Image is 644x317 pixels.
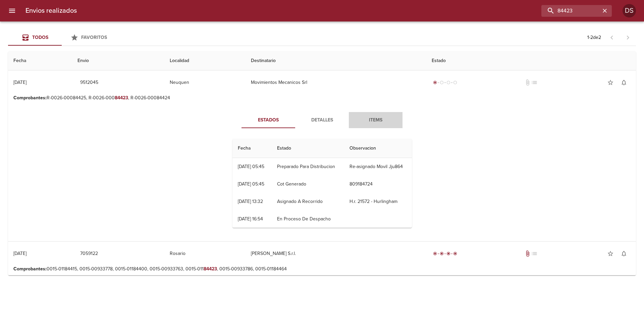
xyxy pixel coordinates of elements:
span: radio_button_checked [453,252,457,256]
table: Tabla de envíos del cliente [8,51,636,275]
th: Fecha [232,139,272,158]
td: Preparado Para Distribucion [272,158,344,175]
table: Tabla de seguimiento [232,139,412,228]
span: radio_button_unchecked [440,81,444,85]
th: Fecha [8,51,72,70]
td: En Proceso De Despacho [272,210,344,228]
th: Estado [272,139,344,158]
span: star_border [607,79,614,86]
div: [DATE] 05:45 [238,164,264,169]
em: 84423 [115,95,128,101]
td: [PERSON_NAME] S.r.l. [246,242,426,266]
button: 7059122 [77,248,101,260]
div: [DATE] 16:54 [238,216,263,222]
p: 1 - 2 de 2 [587,34,601,41]
span: Items [353,116,398,124]
div: Entregado [432,250,459,257]
span: Tiene documentos adjuntos [524,250,531,257]
h6: Envios realizados [25,5,77,16]
button: Agregar a favoritos [604,247,617,260]
div: Tabs Envios [8,30,115,46]
span: Favoritos [81,35,107,40]
th: Observacion [344,139,412,158]
em: 84423 [204,266,217,272]
button: Agregar a favoritos [604,76,617,89]
b: Comprobantes : [13,266,47,272]
span: No tiene pedido asociado [531,250,538,257]
span: Pagina siguiente [620,30,636,46]
button: menu [4,3,20,19]
span: 9512045 [80,78,98,87]
button: Activar notificaciones [617,247,631,260]
td: H.r. 21572 - Hurlingham [344,193,412,210]
p: R-0026-00084425, R-0026-000 , R-0026-00084424 [13,95,631,101]
span: radio_button_checked [433,252,437,256]
td: Rosario [164,242,246,266]
td: Neuquen [164,70,246,95]
span: 7059122 [80,250,98,258]
span: notifications_none [621,79,627,86]
div: Generado [432,79,459,86]
span: No tiene documentos adjuntos [524,79,531,86]
div: [DATE] [13,251,26,256]
td: Movimientos Mecanicos Srl [246,70,426,95]
div: Abrir información de usuario [623,4,636,17]
span: No tiene pedido asociado [531,79,538,86]
div: [DATE] 05:45 [238,181,264,187]
div: DS [623,4,636,17]
p: 0015-01184415, 0015-00933778, 0015-01184400, 0015-00933763, 0015-011 , 0015-00933786, 0015-01184464 [13,266,631,272]
th: Localidad [164,51,246,70]
input: buscar [541,5,600,17]
span: radio_button_checked [433,81,437,85]
button: 9512045 [77,76,101,89]
td: Re-asignado Movil Jju864 [344,158,412,175]
button: Activar notificaciones [617,76,631,89]
span: Estados [246,116,291,124]
span: Detalles [299,116,345,124]
div: [DATE] 13:32 [238,199,263,204]
span: Todos [32,35,48,40]
span: Pagina anterior [604,34,620,41]
th: Destinatario [246,51,426,70]
span: radio_button_unchecked [453,81,457,85]
span: notifications_none [621,250,627,257]
span: radio_button_checked [440,252,444,256]
span: star_border [607,250,614,257]
td: 809184724 [344,175,412,193]
th: Estado [426,51,636,70]
div: Tabs detalle de guia [241,112,402,128]
b: Comprobantes : [13,95,47,101]
span: radio_button_unchecked [446,81,450,85]
th: Envio [72,51,164,70]
td: Asignado A Recorrido [272,193,344,210]
div: [DATE] [13,80,26,85]
span: radio_button_checked [446,252,450,256]
td: Cot Generado [272,175,344,193]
